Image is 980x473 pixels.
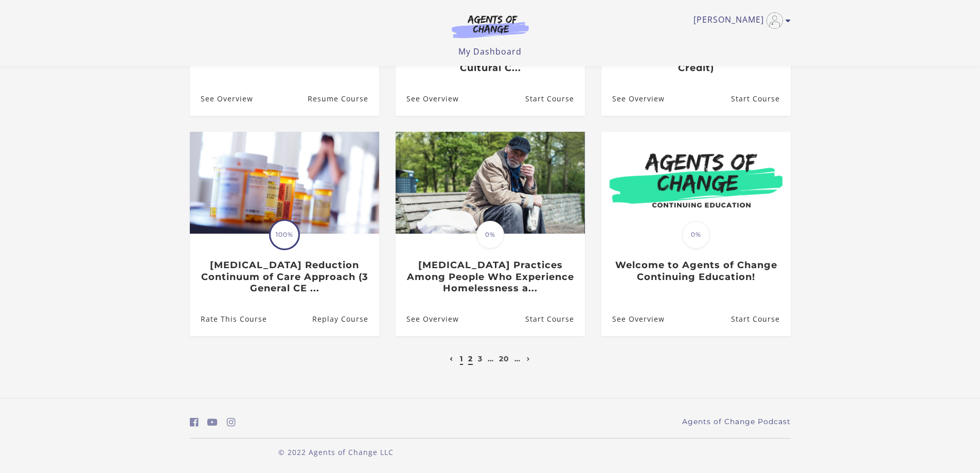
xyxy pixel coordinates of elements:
[406,259,574,294] h3: [MEDICAL_DATA] Practices Among People Who Experience Homelessness a...
[730,303,790,336] a: Welcome to Agents of Change Continuing Education!: Resume Course
[201,259,368,294] h3: [MEDICAL_DATA] Reduction Continuum of Care Approach (3 General CE ...
[441,14,540,38] img: Agents of Change Logo
[227,415,236,430] a: https://www.instagram.com/agentsofchangeprep/ (Open in a new window)
[601,82,665,115] a: Resiliency as a Helping Professional (1 General CE Credit): See Overview
[460,354,463,363] a: 1
[499,354,509,363] a: 20
[406,39,574,74] h3: Best Practices for Clinical Care with [DEMOGRAPHIC_DATA] (1 Cultural C...
[190,447,482,458] p: © 2022 Agents of Change LLC
[190,417,199,427] i: https://www.facebook.com/groups/aswbtestprep (Open in a new window)
[468,354,473,363] a: 2
[612,259,779,283] h3: Welcome to Agents of Change Continuing Education!
[458,46,522,57] a: My Dashboard
[525,82,584,115] a: Best Practices for Clinical Care with Asian Americans (1 Cultural C...: Resume Course
[271,221,298,249] span: 100%
[476,221,504,249] span: 0%
[190,415,199,430] a: https://www.facebook.com/groups/aswbtestprep (Open in a new window)
[612,39,779,74] h3: Resiliency as a Helping Professional (1 General CE Credit)
[682,221,710,249] span: 0%
[207,417,218,427] i: https://www.youtube.com/c/AgentsofChangeTestPrepbyMeaganMitchell (Open in a new window)
[396,303,459,336] a: Harm Reduction Practices Among People Who Experience Homelessness a...: See Overview
[396,82,459,115] a: Best Practices for Clinical Care with Asian Americans (1 Cultural C...: See Overview
[488,354,494,363] a: …
[478,354,483,363] a: 3
[730,82,790,115] a: Resiliency as a Helping Professional (1 General CE Credit): Resume Course
[514,354,521,363] a: …
[190,82,253,115] a: Organizational Wellbeing + Burnout (1 General CE Credit): See Overview
[682,416,791,427] a: Agents of Change Podcast
[693,12,786,29] a: Toggle menu
[524,354,533,363] a: Next page
[307,82,379,115] a: Organizational Wellbeing + Burnout (1 General CE Credit): Resume Course
[601,303,665,336] a: Welcome to Agents of Change Continuing Education!: See Overview
[207,415,218,430] a: https://www.youtube.com/c/AgentsofChangeTestPrepbyMeaganMitchell (Open in a new window)
[227,417,236,427] i: https://www.instagram.com/agentsofchangeprep/ (Open in a new window)
[312,303,379,336] a: Opioid-Overdose Reduction Continuum of Care Approach (3 General CE ...: Resume Course
[525,303,584,336] a: Harm Reduction Practices Among People Who Experience Homelessness a...: Resume Course
[190,303,267,336] a: Opioid-Overdose Reduction Continuum of Care Approach (3 General CE ...: Rate This Course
